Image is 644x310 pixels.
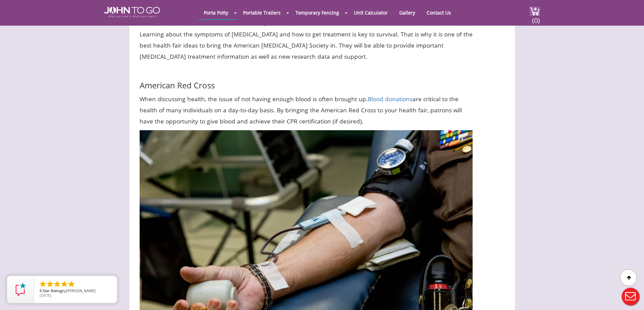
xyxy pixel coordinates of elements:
[617,283,644,310] button: Live Chat
[39,280,47,288] li: 
[14,283,27,296] img: Review Rating
[40,293,51,298] span: [DATE]
[40,289,112,293] span: by
[40,288,42,293] span: 5
[60,280,68,288] li: 
[53,280,61,288] li: 
[43,288,62,293] span: Star Rating
[46,280,54,288] li: 
[66,288,96,293] span: [PERSON_NAME]
[67,280,75,288] li: 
